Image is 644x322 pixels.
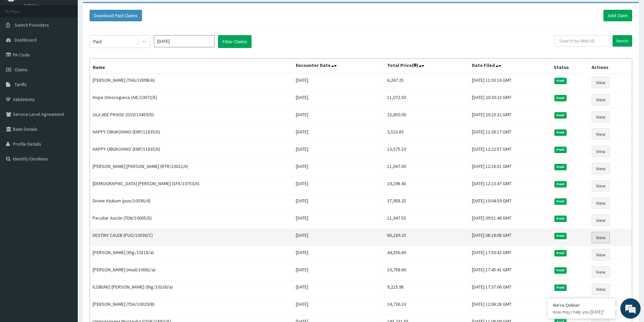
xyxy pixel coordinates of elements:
[592,283,610,295] a: View
[13,34,27,51] img: d_794563401_company_1708531726252_794563401
[469,91,551,108] td: [DATE] 20:30:23 GMT
[293,108,384,126] td: [DATE]
[554,284,567,291] span: Paid
[15,81,27,88] span: Tariffs
[384,126,469,143] td: 3,523.85
[293,143,384,160] td: [DATE]
[469,177,551,195] td: [DATE] 12:13:47 GMT
[384,229,469,246] td: 60,189.25
[469,74,551,91] td: [DATE] 11:03:16 GMT
[469,298,551,315] td: [DATE] 12:06:28 GMT
[293,298,384,315] td: [DATE]
[592,146,610,157] a: View
[111,3,127,20] div: Minimize live chat window
[469,281,551,298] td: [DATE] 17:37:06 GMT
[554,250,567,256] span: Paid
[24,3,40,8] a: Online
[384,298,469,315] td: 14,736.10
[90,264,293,281] td: [PERSON_NAME] (mud/10061/a)
[469,195,551,212] td: [DATE] 10:04:59 GMT
[592,197,610,209] a: View
[154,35,215,47] input: Select Month and Year
[553,302,610,308] div: We're Online!
[384,108,469,126] td: 23,650.00
[90,298,293,315] td: [PERSON_NAME] (TSH/10029/B)
[592,266,610,278] a: View
[592,128,610,140] a: View
[90,74,293,91] td: [PERSON_NAME] (THG/10098/A)
[554,147,567,153] span: Paid
[90,160,293,177] td: [PERSON_NAME] [PERSON_NAME] (RTR/10022/A)
[384,74,469,91] td: 6,267.25
[551,58,589,74] th: Status
[554,181,567,187] span: Paid
[469,108,551,126] td: [DATE] 20:23:32 GMT
[384,212,469,229] td: 11,947.55
[293,264,384,281] td: [DATE]
[592,232,610,243] a: View
[592,215,610,226] a: View
[554,95,567,101] span: Paid
[592,249,610,261] a: View
[293,177,384,195] td: [DATE]
[554,267,567,273] span: Paid
[592,180,610,192] a: View
[218,35,252,48] button: Filter Claims
[554,233,567,239] span: Paid
[469,143,551,160] td: [DATE] 12:22:57 GMT
[293,160,384,177] td: [DATE]
[293,126,384,143] td: [DATE]
[90,143,293,160] td: HAPPY OBUKOHWO (ENP/11835/A)
[3,184,129,208] textarea: Type your message and hit 'Enter'
[90,212,293,229] td: Peculiar Austin (TDN/10005/D)
[15,67,28,73] span: Claims
[554,129,567,135] span: Paid
[90,195,293,212] td: Divine Atukum (puo/10036/d)
[90,91,293,108] td: Hope Omorogieva (AIE/10072/E)
[469,212,551,229] td: [DATE] 09:51:46 GMT
[554,198,567,204] span: Paid
[469,264,551,281] td: [DATE] 17:45:41 GMT
[592,163,610,174] a: View
[592,111,610,123] a: View
[469,229,551,246] td: [DATE] 08:16:08 GMT
[90,246,293,264] td: [PERSON_NAME] (thg/10118/a)
[90,126,293,143] td: HAPPY OBUKOHWO (ENP/11835/A)
[469,58,551,74] th: Date Filed
[603,10,632,21] a: Add Claim
[293,246,384,264] td: [DATE]
[90,58,293,74] th: Name
[90,229,293,246] td: DESTINY CALEB (PUO/10036/C)
[90,177,293,195] td: [DEMOGRAPHIC_DATA] [PERSON_NAME] (SFA/10753/A)
[93,38,102,45] div: Paid
[555,35,610,47] input: Search by HMO ID
[592,77,610,88] a: View
[39,85,93,153] span: We're online!
[384,177,469,195] td: 19,298.40
[592,94,610,105] a: View
[293,74,384,91] td: [DATE]
[293,195,384,212] td: [DATE]
[589,58,632,74] th: Actions
[554,112,567,118] span: Paid
[469,246,551,264] td: [DATE] 17:50:42 GMT
[90,10,142,21] button: Download Paid Claims
[554,164,567,170] span: Paid
[293,281,384,298] td: [DATE]
[554,78,567,84] span: Paid
[384,143,469,160] td: 13,575.10
[384,264,469,281] td: 10,758.60
[553,309,610,315] p: How may I help you today?
[15,22,49,28] span: Switch Providers
[293,91,384,108] td: [DATE]
[613,35,632,47] input: Search
[384,58,469,74] th: Total Price(₦)
[384,246,469,264] td: 44,556.60
[35,38,114,47] div: Chat with us now
[384,160,469,177] td: 11,567.00
[384,91,469,108] td: 11,072.50
[469,126,551,143] td: [DATE] 12:28:17 GMT
[384,195,469,212] td: 37,958.25
[554,216,567,222] span: Paid
[15,37,37,43] span: Dashboard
